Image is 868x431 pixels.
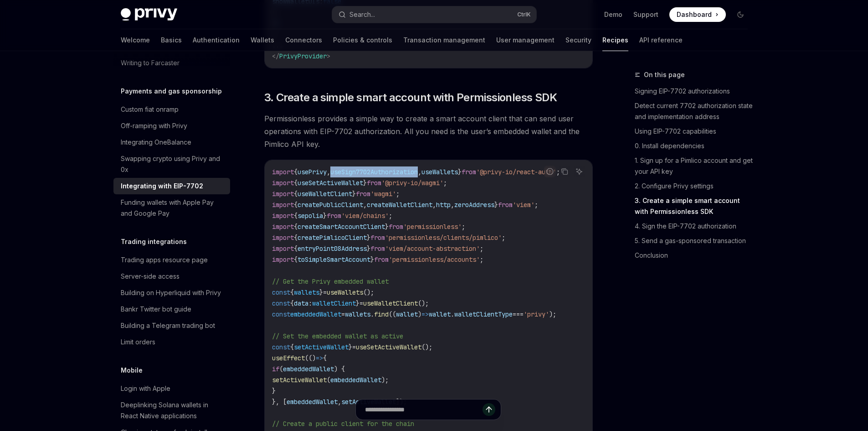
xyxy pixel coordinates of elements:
[298,179,363,187] span: useSetActiveWallet
[279,365,283,373] span: (
[418,299,429,307] span: ();
[418,168,421,176] span: ,
[363,201,367,209] span: ,
[272,201,294,209] span: import
[549,310,556,318] span: );
[323,212,327,220] span: }
[121,400,225,421] div: Deeplinking Solana wallets in React Native applications
[396,310,418,318] span: wallet
[327,52,330,60] span: >
[556,168,560,176] span: ;
[330,168,418,176] span: useSign7702Authorization
[635,234,755,248] a: 5. Send a gas-sponsored transaction
[113,268,230,285] a: Server-side access
[480,244,483,253] span: ;
[356,299,360,307] span: }
[370,310,374,318] span: .
[633,10,658,19] a: Support
[113,317,230,334] a: Building a Telegram trading bot
[635,124,755,139] a: Using EIP-7702 capabilities
[418,310,421,318] span: )
[121,153,225,175] div: Swapping crypto using Privy and 0x
[389,255,480,264] span: 'permissionless/accounts'
[363,179,367,187] span: }
[332,6,536,23] button: Search...CtrlK
[451,310,454,318] span: .
[352,190,356,198] span: }
[381,179,443,187] span: '@privy-io/wagmi'
[370,234,385,242] span: from
[121,29,150,51] a: Welcome
[113,380,230,397] a: Login with Apple
[290,299,294,307] span: {
[385,244,480,253] span: 'viem/account-abstraction'
[635,153,755,179] a: 1. Sign up for a Pimlico account and get your API key
[121,104,179,115] div: Custom fiat onramp
[323,288,327,296] span: =
[403,29,485,51] a: Transaction management
[559,166,570,177] button: Copy the contents from the code block
[285,29,322,51] a: Connectors
[360,299,363,307] span: =
[193,29,240,51] a: Authentication
[374,255,389,264] span: from
[279,52,327,60] span: PrivyProvider
[316,354,323,362] span: =>
[544,166,556,177] button: Report incorrect code
[352,343,356,351] span: =
[370,244,385,253] span: from
[498,201,513,209] span: from
[298,168,327,176] span: usePrivy
[272,212,294,220] span: import
[113,397,230,424] a: Deeplinking Solana wallets in React Native applications
[363,288,374,296] span: ();
[370,255,374,264] span: }
[272,354,305,362] span: useEffect
[272,255,294,264] span: import
[113,194,230,222] a: Funding wallets with Apple Pay and Google Pay
[454,201,494,209] span: zeroAddress
[305,354,316,362] span: (()
[272,387,276,395] span: }
[298,244,367,253] span: entryPoint08Address
[436,201,451,209] span: http
[389,223,403,231] span: from
[604,10,622,19] a: Demo
[429,310,451,318] span: wallet
[121,86,222,97] h5: Payments and gas sponsorship
[298,234,367,242] span: createPimlicoClient
[367,234,370,242] span: }
[121,181,203,192] div: Integrating with EIP-7702
[677,10,712,19] span: Dashboard
[121,365,143,376] h5: Mobile
[327,288,363,296] span: useWallets
[480,255,483,264] span: ;
[294,201,298,209] span: {
[272,244,294,253] span: import
[113,334,230,350] a: Limit orders
[113,285,230,301] a: Building on Hyperliquid with Privy
[113,134,230,151] a: Integrating OneBalance
[290,288,294,296] span: {
[272,376,327,384] span: setActiveWallet
[272,332,403,340] span: // Set the embedded wallet as active
[290,343,294,351] span: {
[298,212,323,220] span: sepolia
[294,288,319,296] span: wallets
[113,252,230,268] a: Trading apps resource page
[349,343,352,351] span: }
[502,234,505,242] span: ;
[121,287,221,298] div: Building on Hyperliquid with Privy
[121,337,155,348] div: Limit orders
[264,112,593,151] span: Permissionless provides a simple way to create a smart account client that can send user operatio...
[312,299,356,307] span: walletClient
[494,201,498,209] span: }
[635,179,755,193] a: 2. Configure Privy settings
[272,168,294,176] span: import
[294,168,298,176] span: {
[565,29,591,51] a: Security
[272,223,294,231] span: import
[298,223,385,231] span: createSmartAccountClient
[573,166,585,177] button: Ask AI
[635,99,755,124] a: Detect current 7702 authorization state and implementation address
